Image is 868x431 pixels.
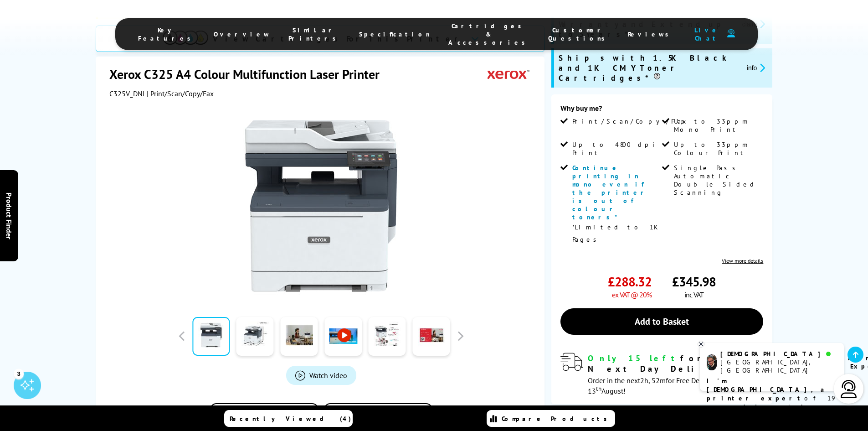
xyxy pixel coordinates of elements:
img: Xerox C325 [232,116,411,295]
a: Add to Basket [560,308,763,335]
b: I'm [DEMOGRAPHIC_DATA], a printer expert [707,377,827,402]
span: Recently Viewed (4) [230,415,351,423]
a: Compare Products [487,410,615,427]
div: 3 [14,369,24,379]
a: View more details [722,257,763,264]
span: Live Chat [692,26,723,42]
a: Recently Viewed (4) [224,410,353,427]
span: Key Features [138,26,195,42]
span: Watch video [309,371,347,380]
span: Similar Printers [288,26,341,42]
span: Specification [359,30,430,38]
div: modal_delivery [560,353,763,395]
span: Product Finder [5,192,14,239]
div: for FREE Next Day Delivery [588,353,763,374]
span: Customer Questions [548,26,610,42]
span: Cartridges & Accessories [448,22,530,47]
div: Why buy me? [560,104,763,117]
span: Print/Scan/Copy/Fax [572,117,689,125]
img: Xerox [488,66,529,83]
div: [GEOGRAPHIC_DATA], [GEOGRAPHIC_DATA] [720,358,837,374]
span: Up to 33ppm Mono Print [674,117,761,134]
h1: Xerox C325 A4 Colour Multifunction Laser Printer [109,66,389,83]
sup: th [596,384,601,393]
img: user-headset-light.svg [840,380,858,398]
img: chris-livechat.png [707,354,717,370]
span: Ships with 1.5K Black and 1K CMY Toner Cartridges* [559,53,740,83]
span: Continue printing in mono even if the printer is out of colour toners* [572,164,649,221]
a: Product_All_Videos [286,366,356,385]
p: of 19 years! I can help you choose the right product [707,377,837,429]
span: 2h, 52m [640,376,666,385]
button: Add to Compare [210,403,319,429]
img: user-headset-duotone.svg [727,29,735,38]
span: Only 15 left [588,353,680,363]
span: Single Pass Automatic Double Sided Scanning [674,164,761,197]
span: £345.98 [672,273,716,290]
span: Reviews [628,30,673,38]
span: Order in the next for Free Delivery [DATE] 13 August! [588,376,739,395]
span: £288.32 [608,273,652,290]
span: | Print/Scan/Copy/Fax [147,89,214,98]
span: ex VAT @ 20% [612,290,652,299]
span: Up to 33ppm Colour Print [674,140,761,157]
button: In the Box [324,403,433,429]
span: Up to 4800 dpi Print [572,140,660,157]
p: *Limited to 1K Pages [572,221,660,246]
span: inc VAT [684,290,704,299]
span: C325V_DNI [109,89,145,98]
div: [DEMOGRAPHIC_DATA] [720,350,837,358]
button: promo-description [744,62,768,73]
span: Overview [214,30,270,38]
span: Compare Products [502,415,612,423]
